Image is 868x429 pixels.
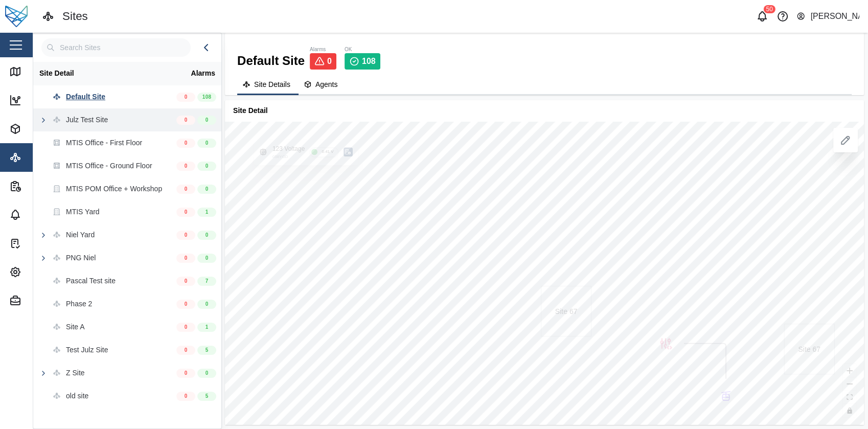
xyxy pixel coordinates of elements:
span: 0 [205,185,209,193]
button: [PERSON_NAME] [796,9,860,24]
span: 0 [185,323,188,331]
div: MTIS Office - Ground Floor [66,161,152,172]
div: Site A [66,322,85,333]
span: 0 [205,231,209,239]
span: 0 [185,162,188,170]
div: Alarms [27,209,57,220]
span: 108 [362,57,376,66]
span: 0 [185,116,188,124]
span: 0 [205,162,209,170]
div: MTIS Yard [66,207,100,218]
div: Default Site [237,45,305,70]
span: 0 [185,93,188,101]
span: 0 [185,231,188,239]
button: fit view [843,391,856,404]
span: 0 [185,185,188,193]
span: Agents [315,81,338,88]
span: 0 [185,346,188,354]
button: zoom out [843,377,856,391]
span: 5 [205,392,209,400]
div: Admin [27,295,55,306]
span: 108 [202,93,211,101]
div: OK [345,46,380,54]
div: old site [66,391,88,402]
div: Site Detail [39,68,179,79]
span: 0 [185,392,188,400]
img: Main Logo [5,5,28,28]
div: Sites [62,8,88,26]
input: Search Sites [41,38,191,57]
span: 5 [205,346,209,354]
div: Settings [27,266,61,278]
div: PNG Niel [66,253,96,264]
span: 0 [205,369,209,377]
div: Phase 2 [66,299,92,310]
div: MTIS Office - First Floor [66,138,142,149]
span: Site Details [254,81,290,88]
span: 0 [185,277,188,285]
span: 0 [185,300,188,308]
div: 50 [763,5,775,13]
a: 0 [310,53,336,70]
div: Z Site [66,368,85,379]
div: Pascal Test site [66,276,116,287]
div: Test Julz Site [66,345,108,356]
span: 0 [205,300,209,308]
div: Map [27,66,49,77]
div: Julz Test Site [66,115,108,126]
div: Assets [27,123,56,134]
span: 1 [205,208,209,216]
span: 0 [185,254,188,262]
div: Site Detail [225,100,864,122]
div: Niel Yard [66,230,95,241]
div: Sites [27,152,51,163]
div: [PERSON_NAME] [810,10,859,23]
div: Alarms [191,68,215,79]
div: React Flow controls [843,364,856,417]
button: zoom in [843,364,856,377]
div: Dashboard [27,95,70,106]
span: 0 [205,139,209,147]
span: 0 [205,116,209,124]
div: Default Site [66,92,105,103]
div: Reports [27,180,60,192]
span: 1 [205,323,209,331]
span: 0 [185,369,188,377]
div: MTIS POM Office + Workshop [66,184,162,195]
span: 7 [205,277,209,285]
span: 0 [327,57,332,66]
span: 0 [185,139,188,147]
div: Alarms [310,46,336,54]
div: Tasks [27,238,53,249]
button: toggle interactivity [843,404,856,417]
span: 0 [205,254,209,262]
span: 0 [185,208,188,216]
